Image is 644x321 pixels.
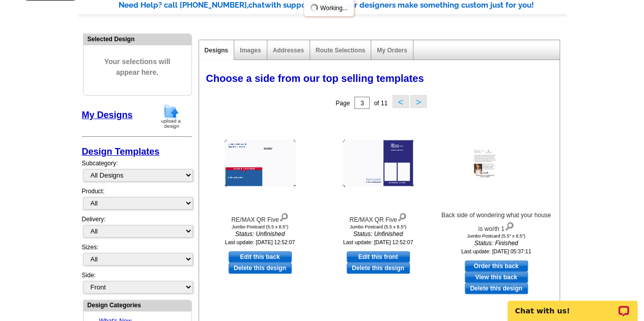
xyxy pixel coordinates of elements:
[91,46,184,88] span: Your selections will appear here.
[322,229,434,239] i: Status: Unfinished
[374,100,387,107] span: of 11
[316,47,365,54] a: Route Selections
[82,187,192,215] div: Product:
[410,95,427,108] button: >
[461,248,531,254] small: Last update: [DATE] 05:37:11
[82,215,192,243] div: Delivery:
[205,47,229,54] a: Designs
[377,47,407,54] a: My Orders
[225,140,296,187] img: RE/MAX QR Five
[440,234,552,239] div: Jumbo Postcard (5.5" x 8.5")
[310,4,318,12] img: loading...
[83,34,191,44] div: Selected Design
[279,211,289,222] img: view design details
[204,211,316,224] div: RE/MAX QR Five
[158,103,184,129] img: upload-design
[465,272,528,283] a: View this back
[82,243,192,271] div: Sizes:
[82,147,160,157] a: Design Templates
[204,224,316,229] div: Jumbo Postcard (5.5 x 8.5")
[347,262,410,274] a: Delete this design
[83,300,191,310] div: Design Categories
[397,211,407,222] img: view design details
[501,289,644,321] iframe: LiveChat chat widget
[82,271,192,295] div: Side:
[343,239,413,245] small: Last update: [DATE] 12:52:07
[465,283,528,294] a: Delete this design
[322,211,434,224] div: RE/MAX QR Five
[225,239,295,245] small: Last update: [DATE] 12:52:07
[322,224,434,229] div: Jumbo Postcard (5.5 x 8.5")
[82,159,192,187] div: Subcategory:
[273,47,304,54] a: Addresses
[240,47,261,54] a: Images
[229,262,292,274] a: Delete this design
[229,251,292,262] a: use this design
[440,211,552,234] div: Back side of wondering what your house is worth 1
[393,95,409,108] button: <
[440,239,552,248] i: Status: Finished
[248,1,265,10] span: chat
[206,73,424,84] span: Choose a side from our top selling templates
[465,260,528,272] a: use this design
[471,147,522,180] img: Back side of wondering what your house is worth 1
[343,140,414,187] img: RE/MAX QR Five
[347,251,410,262] a: use this design
[82,110,133,120] a: My Designs
[335,100,350,107] span: Page
[204,229,316,239] i: Status: Unfinished
[505,220,514,231] img: view design details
